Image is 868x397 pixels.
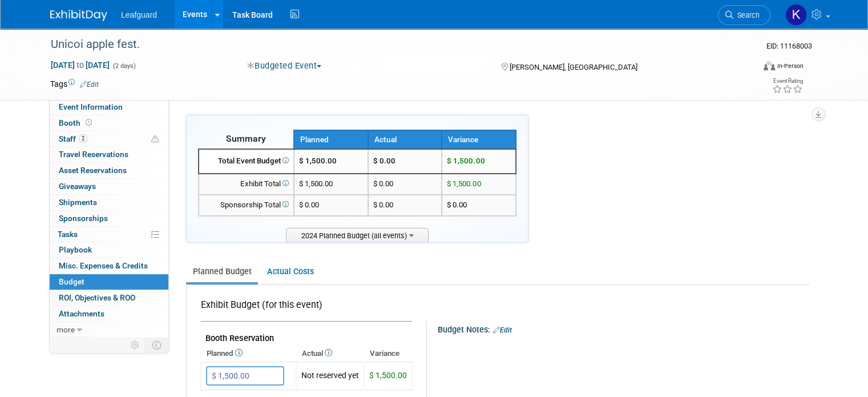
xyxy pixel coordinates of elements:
span: Sponsorships [59,214,108,223]
a: Event Information [50,99,168,115]
td: Booth Reservation [201,322,412,346]
span: Summary [226,133,266,144]
th: Actual [296,346,364,362]
span: $ 1,500.00 [299,179,333,188]
a: Sponsorships [50,211,168,226]
th: Variance [364,346,412,362]
button: Budgeted Event [243,60,326,72]
a: Planned Budget [186,261,258,282]
span: Leafguard [121,10,157,19]
span: Event Information [59,102,123,111]
a: Attachments [50,306,168,322]
a: Edit [80,81,99,89]
div: Unicoi apple fest. [47,34,740,55]
span: Travel Reservations [59,150,128,159]
a: Travel Reservations [50,147,168,162]
a: Tasks [50,227,168,242]
a: more [50,322,168,338]
th: Variance [442,130,516,149]
a: Search [718,5,770,25]
div: Sponsorship Total [204,200,289,211]
a: Staff2 [50,131,168,147]
span: Attachments [59,309,104,318]
a: Booth [50,115,168,131]
th: Planned [294,130,368,149]
span: ROI, Objectives & ROO [59,293,135,302]
th: Planned [201,346,296,362]
a: Budget [50,274,168,290]
a: Asset Reservations [50,163,168,178]
a: Playbook [50,242,168,258]
a: Actual Costs [260,261,320,282]
td: Not reserved yet [296,362,364,390]
a: Misc. Expenses & Credits [50,258,168,274]
td: $ 0.00 [368,195,442,216]
div: Exhibit Total [204,179,289,190]
span: Shipments [59,198,97,207]
span: Search [733,11,760,19]
a: Shipments [50,195,168,210]
span: Booth not reserved yet [83,118,94,127]
span: Budget [59,277,84,286]
a: ROI, Objectives & ROO [50,290,168,306]
td: $ 0.00 [368,149,442,174]
span: to [75,61,86,70]
span: $ 1,500.00 [447,157,485,165]
div: Event Format [692,59,804,77]
span: $ 1,500.00 [299,157,337,165]
td: Tags [50,78,99,90]
td: Toggle Event Tabs [146,338,169,352]
a: Giveaways [50,179,168,194]
a: Edit [493,326,512,334]
span: Tasks [58,230,78,239]
span: Potential Scheduling Conflict -- at least one attendee is tagged in another overlapping event. [151,134,159,145]
div: Total Event Budget [204,156,289,167]
span: $ 1,500.00 [447,179,481,188]
div: Exhibit Budget (for this event) [201,299,407,318]
th: Actual [368,130,442,149]
span: [DATE] [DATE] [50,60,110,70]
td: Personalize Event Tab Strip [126,338,146,352]
div: Event Rating [772,78,803,84]
span: 2024 Planned Budget (all events) [286,228,429,242]
span: Staff [59,134,87,143]
span: more [56,325,75,334]
span: 2 [79,134,87,143]
span: $ 1,500.00 [369,371,407,380]
span: Asset Reservations [59,166,127,175]
span: (2 days) [112,62,136,70]
span: Giveaways [59,182,96,191]
img: Format-Inperson.png [764,61,775,70]
span: Event ID: 11168003 [766,42,812,50]
img: ExhibitDay [50,10,107,21]
span: Playbook [59,245,92,254]
span: Misc. Expenses & Credits [59,261,148,270]
span: $ 0.00 [447,200,467,209]
td: $ 0.00 [368,174,442,195]
span: $ 0.00 [299,200,319,209]
img: kelley schwarz [785,4,807,26]
span: Booth [59,118,94,127]
span: [PERSON_NAME], [GEOGRAPHIC_DATA] [510,63,637,71]
div: In-Person [777,62,804,70]
div: Budget Notes: [438,321,808,336]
